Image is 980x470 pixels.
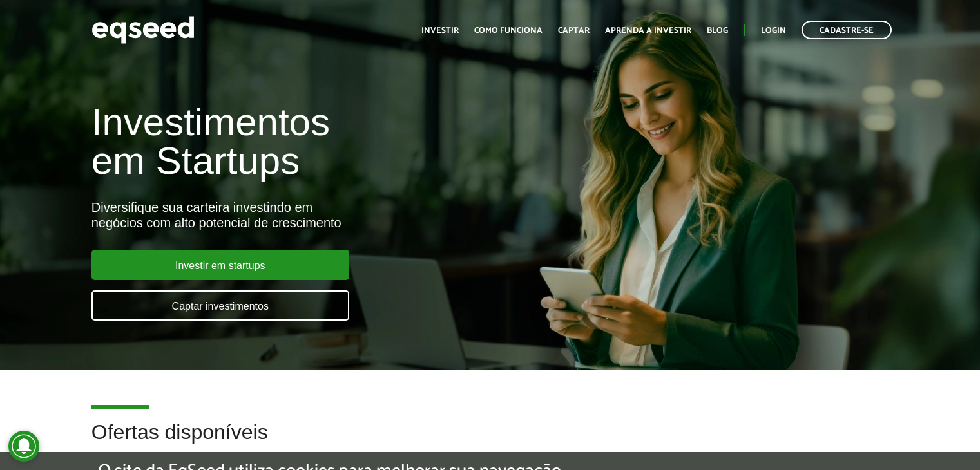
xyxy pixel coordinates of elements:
h2: Ofertas disponíveis [91,421,889,463]
img: EqSeed [91,13,195,47]
a: Login [761,26,786,35]
div: Diversifique sua carteira investindo em negócios com alto potencial de crescimento [91,200,562,230]
a: Cadastre-se [802,21,892,39]
a: Aprenda a investir [605,26,691,35]
a: Investir em startups [91,250,349,280]
a: Como funciona [474,26,543,35]
h1: Investimentos em Startups [91,103,562,180]
a: Captar [558,26,590,35]
a: Blog [707,26,728,35]
a: Captar investimentos [91,290,349,321]
a: Investir [421,26,459,35]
